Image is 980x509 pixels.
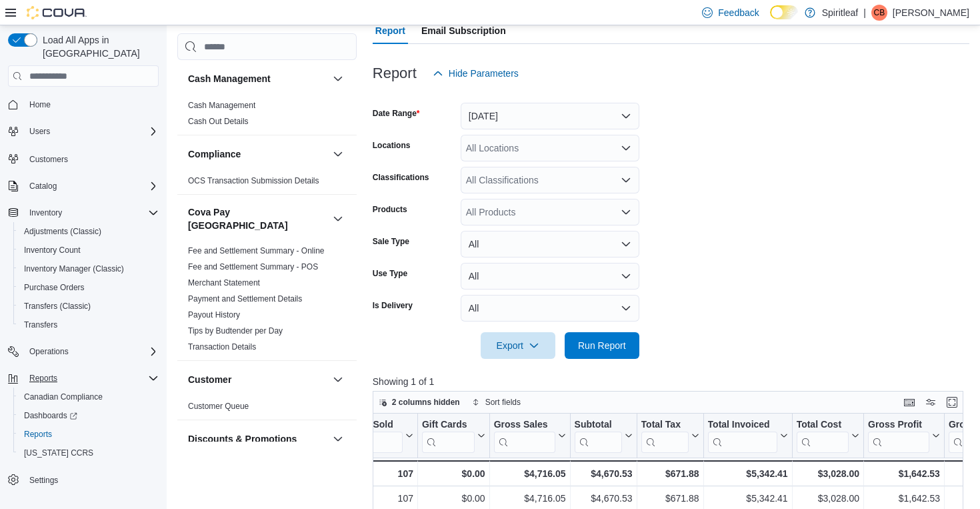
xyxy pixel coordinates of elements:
[19,223,159,239] span: Adjustments (Classic)
[13,278,164,297] button: Purchase Orders
[467,394,526,410] button: Sort fields
[24,123,159,139] span: Users
[493,419,555,432] div: Gross Sales
[24,205,67,221] button: Inventory
[427,60,524,87] button: Hide Parameters
[3,470,164,490] button: Settings
[19,408,83,424] a: Dashboards
[707,419,787,453] button: Total Invoiced
[3,149,164,168] button: Customers
[422,490,485,506] div: $0.00
[923,394,939,410] button: Display options
[24,301,91,312] span: Transfers (Classic)
[13,222,164,241] button: Adjustments (Classic)
[621,207,631,217] button: Open list of options
[574,490,632,506] div: $4,670.53
[375,17,405,44] span: Report
[19,242,86,258] a: Inventory Count
[461,263,639,290] button: All
[13,241,164,260] button: Inventory Count
[574,419,632,453] button: Subtotal
[188,262,318,272] a: Fee and Settlement Summary - POS
[24,320,57,330] span: Transfers
[19,408,159,424] span: Dashboards
[19,298,159,314] span: Transfers (Classic)
[19,242,159,258] span: Inventory Count
[188,432,327,446] button: Discounts & Promotions
[373,394,465,410] button: 2 columns hidden
[330,71,346,87] button: Cash Management
[621,143,631,153] button: Open list of options
[3,122,164,141] button: Users
[707,466,787,482] div: $5,342.41
[373,236,409,247] label: Sale Type
[177,243,357,360] div: Cova Pay [GEOGRAPHIC_DATA]
[24,97,56,113] a: Home
[373,268,407,279] label: Use Type
[188,294,302,304] a: Payment and Settlement Details
[355,490,413,506] div: 107
[24,205,159,221] span: Inventory
[373,140,411,151] label: Locations
[188,373,327,386] button: Customer
[373,108,420,119] label: Date Range
[574,466,632,482] div: $4,670.53
[493,490,565,506] div: $4,716.05
[874,5,885,21] span: CB
[481,332,555,359] button: Export
[493,466,565,482] div: $4,716.05
[493,419,555,453] div: Gross Sales
[188,205,327,232] button: Cova Pay [GEOGRAPHIC_DATA]
[19,317,63,333] a: Transfers
[373,375,969,388] p: Showing 1 of 1
[893,5,969,21] p: [PERSON_NAME]
[422,419,475,453] div: Gift Card Sales
[565,332,639,359] button: Run Report
[19,426,159,442] span: Reports
[24,178,159,194] span: Catalog
[3,342,164,361] button: Operations
[621,175,631,185] button: Open list of options
[19,280,159,296] span: Purchase Orders
[330,146,346,162] button: Compliance
[485,397,521,408] span: Sort fields
[19,223,107,239] a: Adjustments (Classic)
[641,419,688,432] div: Total Tax
[421,17,506,44] span: Email Subscription
[24,472,159,488] span: Settings
[188,176,319,185] a: OCS Transaction Submission Details
[868,466,940,482] div: $1,642.53
[188,147,241,161] h3: Compliance
[29,475,58,486] span: Settings
[29,181,57,191] span: Catalog
[29,154,68,165] span: Customers
[24,370,63,386] button: Reports
[24,429,52,440] span: Reports
[177,173,357,194] div: Compliance
[24,370,159,386] span: Reports
[188,117,249,126] a: Cash Out Details
[29,346,69,357] span: Operations
[489,332,547,359] span: Export
[796,490,859,506] div: $3,028.00
[330,211,346,227] button: Cova Pay [GEOGRAPHIC_DATA]
[19,298,96,314] a: Transfers (Classic)
[188,278,260,288] a: Merchant Statement
[24,150,159,167] span: Customers
[796,419,859,453] button: Total Cost
[19,426,57,442] a: Reports
[641,419,688,453] div: Total Tax
[19,261,159,277] span: Inventory Manager (Classic)
[868,419,929,432] div: Gross Profit
[944,394,960,410] button: Enter fullscreen
[13,316,164,334] button: Transfers
[796,466,859,482] div: $3,028.00
[373,300,413,311] label: Is Delivery
[355,419,403,432] div: Net Sold
[355,419,403,453] div: Net Sold
[188,373,231,386] h3: Customer
[19,261,129,277] a: Inventory Manager (Classic)
[24,410,77,421] span: Dashboards
[13,425,164,444] button: Reports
